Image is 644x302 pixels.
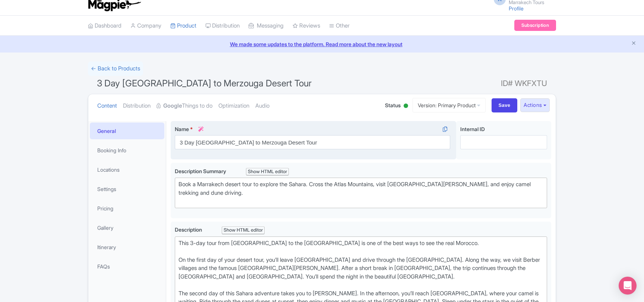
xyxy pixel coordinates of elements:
[218,94,249,118] a: Optimization
[88,61,143,76] a: ← Back to Products
[205,16,240,36] a: Distribution
[97,78,312,89] span: 3 Day [GEOGRAPHIC_DATA] to Merzouga Desert Tour
[175,126,189,132] span: Name
[501,76,547,91] span: ID# WKFXTU
[88,16,121,36] a: Dashboard
[402,101,410,112] div: Active
[4,40,640,48] a: We made some updates to the platform. Read more about the new layout
[631,39,637,48] button: Close announcement
[90,239,164,255] a: Itinerary
[460,126,485,132] span: Internal ID
[293,16,320,36] a: Reviews
[123,94,151,118] a: Distribution
[246,168,289,176] div: Show HTML editor
[509,5,524,12] a: Profile
[97,94,117,118] a: Content
[170,16,196,36] a: Product
[492,98,518,112] input: Save
[329,16,350,36] a: Other
[157,94,212,118] a: GoogleThings to do
[175,226,203,233] span: Description
[385,101,401,109] span: Status
[90,219,164,236] a: Gallery
[130,16,161,36] a: Company
[90,161,164,178] a: Locations
[90,142,164,159] a: Booking Info
[90,200,164,217] a: Pricing
[249,16,284,36] a: Messaging
[222,226,265,234] div: Show HTML editor
[619,277,637,295] div: Open Intercom Messenger
[90,123,164,139] a: General
[520,98,550,112] button: Actions
[514,20,556,31] a: Subscription
[179,180,543,206] div: Book a Marrakech desert tour to explore the Sahara. Cross the Atlas Mountains, visit [GEOGRAPHIC_...
[163,102,182,110] strong: Google
[175,168,227,174] span: Description Summary
[255,94,269,118] a: Audio
[90,181,164,197] a: Settings
[413,98,486,112] a: Version: Primary Product
[90,258,164,275] a: FAQs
